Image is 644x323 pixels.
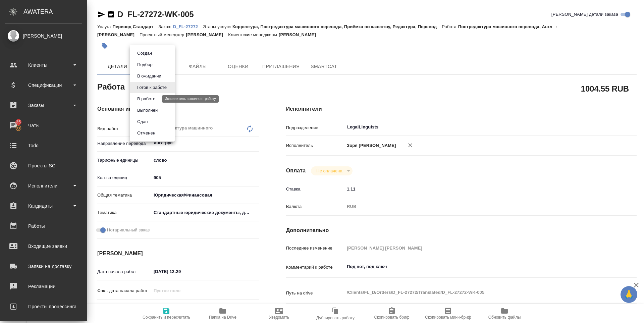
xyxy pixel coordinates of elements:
[135,129,157,137] button: Отменен
[135,107,160,114] button: Выполнен
[135,95,157,103] button: В работе
[135,84,169,91] button: Готов к работе
[135,72,163,80] button: В ожидании
[135,50,154,57] button: Создан
[135,118,150,125] button: Сдан
[135,61,155,68] button: Подбор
